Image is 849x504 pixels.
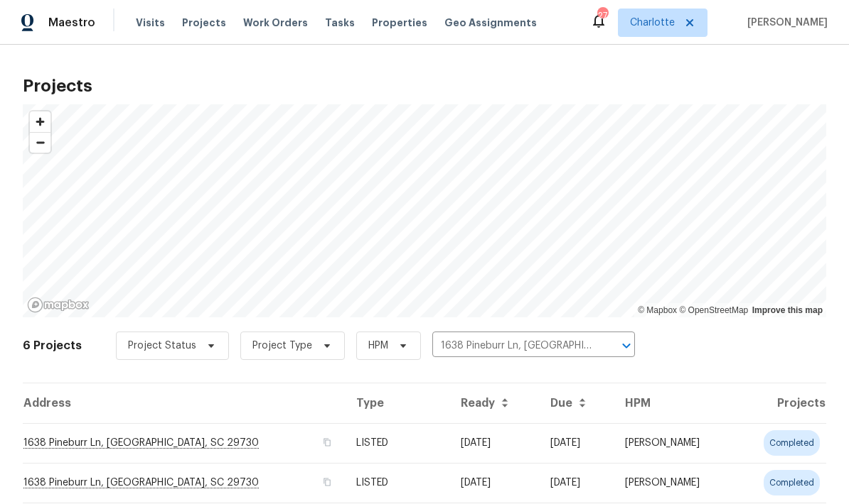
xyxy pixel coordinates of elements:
[48,16,95,30] span: Maestro
[764,430,820,456] div: completed
[345,463,449,503] td: LISTED
[23,104,826,317] canvas: Map
[325,18,355,28] span: Tasks
[764,470,820,495] div: completed
[597,9,607,23] div: 27
[444,16,537,30] span: Geo Assignments
[321,436,333,449] button: Copy Address
[345,423,449,463] td: LISTED
[752,305,823,315] a: Improve this map
[23,79,826,93] h2: Projects
[368,339,388,353] span: HPM
[616,336,636,356] button: Open
[539,463,614,503] td: [DATE]
[449,463,539,503] td: [DATE]
[449,383,539,423] th: Ready
[614,463,735,503] td: [PERSON_NAME]
[30,133,50,153] span: Zoom out
[182,16,226,30] span: Projects
[27,297,90,313] a: Mapbox homepage
[252,339,312,353] span: Project Type
[321,476,333,488] button: Copy Address
[742,16,828,30] span: [PERSON_NAME]
[30,111,50,132] button: Zoom in
[243,16,308,30] span: Work Orders
[735,383,826,423] th: Projects
[614,423,735,463] td: [PERSON_NAME]
[23,339,82,353] h2: 6 Projects
[345,383,449,423] th: Type
[128,339,196,353] span: Project Status
[432,335,595,357] input: Search projects
[679,305,748,315] a: OpenStreetMap
[136,16,165,30] span: Visits
[630,16,675,30] span: Charlotte
[449,423,539,463] td: [DATE]
[30,132,50,153] button: Zoom out
[539,383,614,423] th: Due
[372,16,427,30] span: Properties
[23,383,345,423] th: Address
[539,423,614,463] td: [DATE]
[638,305,677,315] a: Mapbox
[614,383,735,423] th: HPM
